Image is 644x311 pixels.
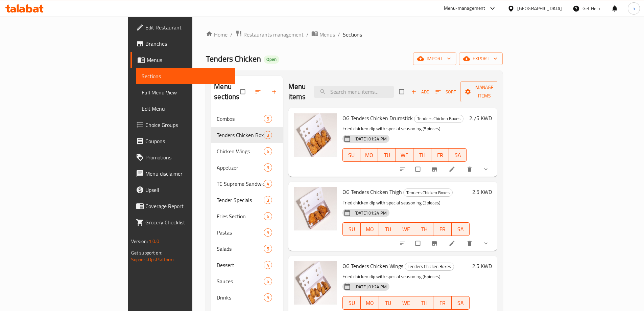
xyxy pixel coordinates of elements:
div: items [264,228,272,237]
span: 5 [264,116,272,122]
span: export [464,54,497,63]
span: Sort items [431,87,460,97]
div: Drinks5 [211,289,283,306]
div: Combos5 [211,111,283,127]
span: 5 [264,294,272,301]
div: Fries Section6 [211,208,283,224]
h6: 2.75 KWD [469,113,492,123]
div: Open [264,55,279,64]
button: Add section [267,84,283,99]
div: items [264,212,272,220]
span: 3 [264,197,272,203]
div: Tenders Chicken Boxes [403,188,453,197]
button: delete [462,162,478,177]
a: Edit menu item [449,166,457,173]
svg: Show Choices [482,240,489,247]
div: items [264,180,272,188]
div: Salads [217,245,263,253]
span: Chicken Wings [217,147,263,155]
span: [DATE] 01:24 PM [352,136,389,142]
span: Menus [147,56,230,64]
button: WE [397,222,415,236]
a: Menu disclaimer [130,165,235,182]
div: Sauces [217,277,263,285]
div: Appetizer3 [211,159,283,176]
span: Open [264,57,279,62]
a: Edit Restaurant [130,19,235,36]
span: Manage items [466,83,503,100]
span: Sections [343,30,362,39]
span: 3 [264,132,272,138]
a: Coupons [130,133,235,149]
button: show more [478,236,495,251]
span: Menus [319,30,335,39]
h6: 2.5 KWD [472,261,492,271]
span: OG Tenders Chicken Drumstick [342,113,413,123]
span: Select to update [411,163,426,176]
button: Branch-specific-item [427,236,443,251]
button: FR [433,296,452,310]
div: items [264,196,272,204]
div: Sauces5 [211,273,283,289]
a: Restaurants management [235,30,304,39]
span: Pastas [217,228,263,237]
span: Restaurants management [243,30,304,39]
span: FR [436,298,449,308]
span: 4 [264,262,272,268]
img: OG Tenders Chicken Wings [294,261,337,305]
span: TH [418,298,431,308]
span: 5 [264,278,272,285]
span: Edit Menu [142,105,230,113]
button: WE [397,296,415,310]
button: import [413,52,456,65]
span: 6 [264,213,272,220]
a: Branches [130,36,235,52]
div: Tender Specials3 [211,192,283,208]
div: items [264,293,272,302]
span: TC Supreme Sandwiches [217,180,263,188]
button: FR [431,148,449,162]
span: OG Tenders Chicken Thigh [342,187,402,197]
span: Select section [395,85,409,98]
img: OG Tenders Chicken Thigh [294,187,337,230]
span: FR [436,224,449,234]
span: SU [345,298,358,308]
span: SA [454,298,467,308]
span: 5 [264,246,272,252]
div: items [264,245,272,253]
a: Support.OpsPlatform [131,255,174,264]
span: TU [382,298,395,308]
a: Coverage Report [130,198,235,214]
a: Full Menu View [136,84,235,101]
button: SA [452,296,470,310]
button: SU [342,148,360,162]
button: MO [361,296,379,310]
svg: Show Choices [482,166,489,173]
span: Sections [142,72,230,80]
span: [DATE] 01:24 PM [352,284,389,290]
span: Dessert [217,261,263,269]
button: show more [478,162,495,177]
button: Manage items [460,81,508,102]
a: Grocery Checklist [130,214,235,230]
span: TU [381,150,393,160]
span: Sort [435,88,456,96]
button: MO [360,148,378,162]
a: Menus [130,52,235,68]
span: 3 [264,164,272,171]
span: TU [382,224,395,234]
span: Full Menu View [142,88,230,96]
span: Edit Restaurant [145,23,230,31]
span: 4 [264,181,272,187]
span: SA [454,224,467,234]
button: SU [342,222,361,236]
span: WE [400,224,413,234]
span: Appetizer [217,163,263,172]
span: MO [363,298,376,308]
button: WE [396,148,413,162]
span: Menu disclaimer [145,170,230,178]
li: / [338,30,340,39]
span: Sort sections [251,84,267,99]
